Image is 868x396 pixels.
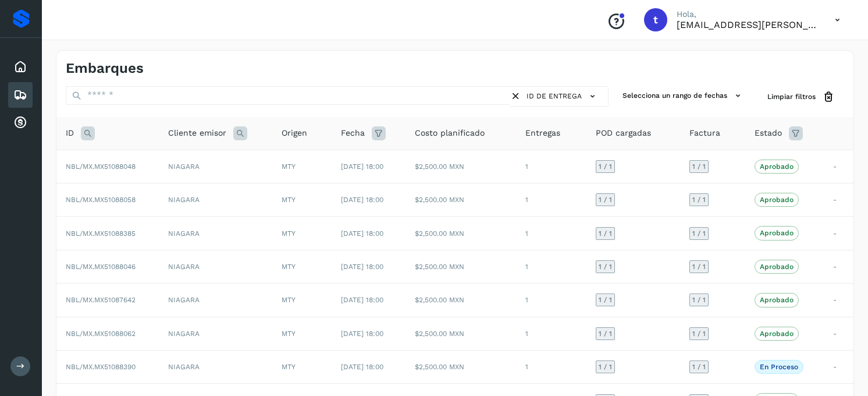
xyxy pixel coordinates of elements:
p: Aprobado [760,229,794,237]
p: Aprobado [760,330,794,338]
td: NIAGARA [159,317,272,350]
span: MTY [282,363,296,371]
span: POD cargadas [596,127,651,139]
button: Selecciona un rango de fechas [618,86,749,105]
span: 1 / 1 [692,330,706,337]
div: Cuentas por cobrar [8,110,33,136]
span: 1 / 1 [599,196,612,203]
td: $2,500.00 MXN [405,317,516,350]
span: 1 / 1 [599,163,612,170]
span: 1 / 1 [599,363,612,370]
td: NIAGARA [159,150,272,183]
td: NIAGARA [159,183,272,217]
td: $2,500.00 MXN [405,217,516,250]
td: - [824,183,853,217]
div: Inicio [8,54,33,80]
td: NIAGARA [159,217,272,250]
td: - [824,284,853,317]
span: Limpiar filtros [767,91,816,102]
span: 1 / 1 [692,230,706,237]
span: MTY [282,330,296,338]
p: transportes.lg.lozano@gmail.com [677,19,816,30]
span: MTY [282,196,296,204]
span: Fecha [341,127,365,139]
span: NBL/MX.MX51088048 [66,162,136,171]
span: NBL/MX.MX51088046 [66,263,136,271]
span: [DATE] 18:00 [341,229,383,238]
td: 1 [516,217,586,250]
span: Estado [755,127,782,139]
span: Origen [282,127,307,139]
span: [DATE] 18:00 [341,263,383,271]
p: Aprobado [760,296,794,304]
span: ID [66,127,74,139]
span: 1 / 1 [599,296,612,303]
p: Aprobado [760,196,794,204]
td: $2,500.00 MXN [405,183,516,217]
td: 1 [516,317,586,350]
span: ID de entrega [527,91,582,101]
td: 1 [516,250,586,283]
td: 1 [516,284,586,317]
span: Costo planificado [415,127,485,139]
td: - [824,250,853,283]
span: [DATE] 18:00 [341,196,383,204]
span: NBL/MX.MX51088390 [66,363,136,371]
span: NBL/MX.MX51088062 [66,330,136,338]
p: Aprobado [760,263,794,271]
td: - [824,317,853,350]
p: Hola, [677,9,816,19]
span: 1 / 1 [692,196,706,203]
p: Aprobado [760,162,794,171]
td: NIAGARA [159,284,272,317]
td: 1 [516,351,586,384]
span: NBL/MX.MX51088058 [66,196,136,204]
span: MTY [282,162,296,171]
span: MTY [282,263,296,271]
td: $2,500.00 MXN [405,351,516,384]
td: $2,500.00 MXN [405,250,516,283]
div: Embarques [8,82,33,108]
p: En proceso [760,363,798,371]
span: [DATE] 18:00 [341,330,383,338]
span: 1 / 1 [599,230,612,237]
td: NIAGARA [159,351,272,384]
span: 1 / 1 [692,296,706,303]
span: 1 / 1 [599,330,612,337]
span: [DATE] 18:00 [341,363,383,371]
span: 1 / 1 [692,263,706,270]
td: - [824,217,853,250]
span: [DATE] 18:00 [341,162,383,171]
span: Cliente emisor [168,127,226,139]
td: 1 [516,150,586,183]
span: 1 / 1 [692,163,706,170]
span: MTY [282,229,296,238]
span: 1 / 1 [692,363,706,370]
button: ID de entrega [522,87,603,106]
td: $2,500.00 MXN [405,150,516,183]
button: Limpiar filtros [758,86,844,108]
span: Factura [689,127,720,139]
td: 1 [516,183,586,217]
span: Entregas [525,127,560,139]
span: NBL/MX.MX51087642 [66,296,136,304]
span: [DATE] 18:00 [341,296,383,304]
td: $2,500.00 MXN [405,284,516,317]
td: - [824,351,853,384]
span: NBL/MX.MX51088385 [66,229,136,238]
td: NIAGARA [159,250,272,283]
h4: Embarques [66,60,144,77]
span: MTY [282,296,296,304]
span: 1 / 1 [599,263,612,270]
td: - [824,150,853,183]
